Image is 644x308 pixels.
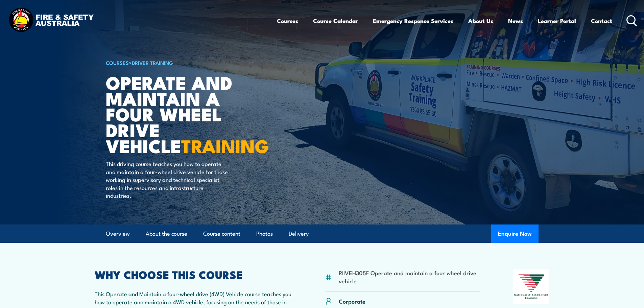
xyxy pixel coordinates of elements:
[508,12,523,30] a: News
[339,297,365,305] p: Corporate
[468,12,493,30] a: About Us
[132,59,173,66] a: Driver Training
[106,58,273,67] h6: >
[95,269,292,279] h2: WHY CHOOSE THIS COURSE
[538,12,576,30] a: Learner Portal
[146,225,187,243] a: About the course
[373,12,453,30] a: Emergency Response Services
[313,12,358,30] a: Course Calendar
[203,225,240,243] a: Course content
[106,74,273,153] h1: Operate and Maintain a Four Wheel Drive Vehicle
[256,225,273,243] a: Photos
[106,160,229,199] p: This driving course teaches you how to operate and maintain a four-wheel drive vehicle for those ...
[106,59,129,66] a: COURSES
[181,131,269,159] strong: TRAINING
[339,269,480,285] li: RIIVEH305F Operate and maintain a four wheel drive vehicle
[591,12,612,30] a: Contact
[289,225,309,243] a: Delivery
[106,225,130,243] a: Overview
[277,12,298,30] a: Courses
[491,224,539,243] button: Enquire Now
[513,269,550,304] img: Nationally Recognised Training logo.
